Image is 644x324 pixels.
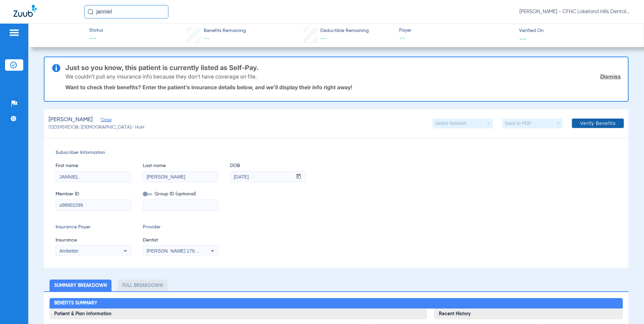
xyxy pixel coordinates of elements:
[610,292,644,324] iframe: Chat Widget
[56,191,131,198] span: Member ID
[292,171,305,182] button: Open calendar
[13,5,37,17] img: Zuub Logo
[49,116,93,124] span: [PERSON_NAME]
[50,309,427,319] h3: Patient & Plan Information
[519,8,631,15] span: [PERSON_NAME] - CFHC Lakeland Hills Dental
[580,121,616,126] span: Verify Benefits
[320,27,369,34] span: Deductible Remaining
[89,34,103,44] span: --
[204,36,210,42] span: --
[143,162,218,169] span: Last name
[147,248,213,254] span: [PERSON_NAME] 1790023562
[50,280,111,291] li: Summary Breakdown
[143,237,218,244] span: Dentist
[89,27,103,34] span: Status
[600,73,621,80] a: Dismiss
[204,27,246,34] span: Benefits Remaining
[59,248,78,254] span: Ambetter
[320,36,326,42] span: --
[230,162,305,169] span: DOB
[434,309,623,319] h3: Recent History
[101,118,107,124] span: Close
[56,224,131,231] span: Insurance Payer
[56,237,131,244] span: Insurance
[50,298,623,309] h2: Benefits Summary
[65,84,621,91] p: Want to check their benefits? Enter the patient’s insurance details below, and we’ll display thei...
[519,35,526,42] span: --
[118,280,167,291] li: Full Breakdown
[399,27,513,34] span: Payer
[84,5,168,19] input: Search for patients
[572,119,624,128] button: Verify Benefits
[88,9,94,15] img: Search Icon
[65,64,621,71] h3: Just so you know, this patient is currently listed as Self-Pay.
[143,191,218,198] span: Group ID (optional)
[56,149,617,156] span: Subscriber Information
[56,162,131,169] span: First name
[65,73,257,80] p: We couldn’t pull any insurance info because they don’t have coverage on file.
[49,124,144,131] span: (1205959) DOB: [DEMOGRAPHIC_DATA] - HoH
[143,224,218,231] span: Provider
[9,29,20,37] img: hamburger-icon
[52,64,60,72] img: info-icon
[399,34,513,43] span: --
[519,27,633,34] span: Verified On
